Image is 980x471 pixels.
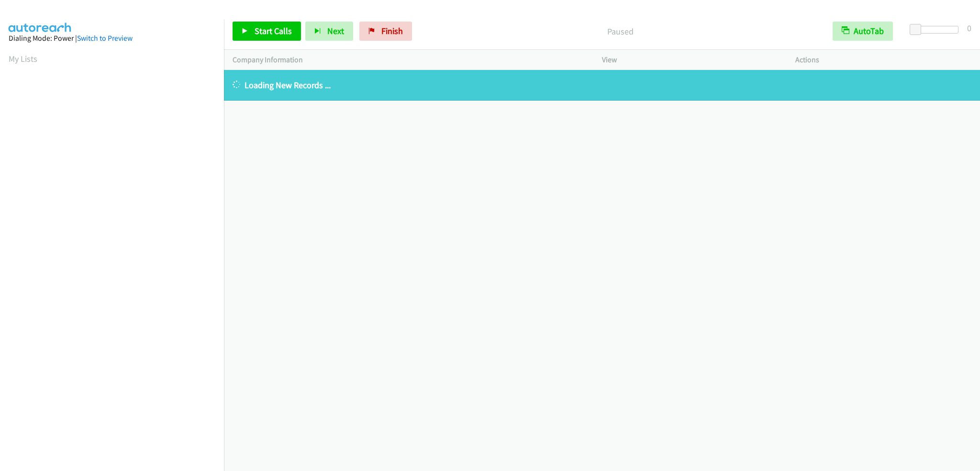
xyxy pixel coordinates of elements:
p: Company Information [233,54,585,66]
p: Loading New Records ... [233,79,971,92]
div: Dialing Mode: Power | [9,33,215,44]
p: Paused [425,25,815,38]
p: View [602,54,778,66]
span: Next [327,25,344,36]
span: Start Calls [255,25,292,36]
div: Delay between calls (in seconds) [914,26,958,34]
p: Actions [795,54,971,66]
a: My Lists [9,53,37,64]
span: Finish [381,25,403,36]
a: Finish [359,22,412,41]
a: Switch to Preview [77,34,133,43]
button: Next [305,22,353,41]
button: AutoTab [833,22,893,41]
a: Start Calls [233,22,301,41]
div: 0 [967,22,971,34]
